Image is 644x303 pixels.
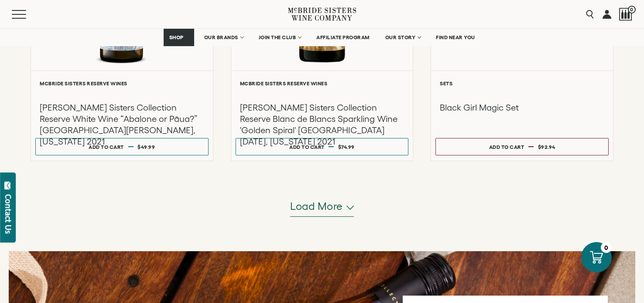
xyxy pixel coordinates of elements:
[436,34,475,40] span: FIND NEAR YOU
[236,138,409,155] button: Add to cart $74.99
[440,102,604,113] h3: Black Girl Magic Set
[628,6,636,13] span: 0
[35,138,209,155] button: Add to cart $49.99
[489,141,524,153] div: Add to cart
[290,196,354,217] button: Load more
[316,34,370,40] span: AFFILIATE PROGRAM
[435,138,609,155] button: Add to cart $92.94
[290,199,343,214] span: Load more
[164,29,194,46] a: SHOP
[289,141,325,153] div: Add to cart
[311,29,375,46] a: AFFILIATE PROGRAM
[253,29,307,46] a: JOIN THE CLUB
[240,81,404,86] h6: McBride Sisters Reserve Wines
[12,10,43,19] button: Mobile Menu Trigger
[137,144,155,150] span: $49.99
[601,242,612,253] div: 0
[199,29,249,46] a: OUR BRANDS
[169,34,184,40] span: SHOP
[430,29,481,46] a: FIND NEAR YOU
[538,144,555,150] span: $92.94
[204,34,238,40] span: OUR BRANDS
[259,34,296,40] span: JOIN THE CLUB
[40,81,204,86] h6: McBride Sisters Reserve Wines
[40,102,204,147] h3: [PERSON_NAME] Sisters Collection Reserve White Wine “Abalone or Pāua?” [GEOGRAPHIC_DATA][PERSON_N...
[385,34,416,40] span: OUR STORY
[338,144,355,150] span: $74.99
[4,194,13,234] div: Contact Us
[440,81,604,86] h6: Sets
[380,29,426,46] a: OUR STORY
[240,102,404,147] h3: [PERSON_NAME] Sisters Collection Reserve Blanc de Blancs Sparkling Wine 'Golden Spiral' [GEOGRAPH...
[89,141,124,153] div: Add to cart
